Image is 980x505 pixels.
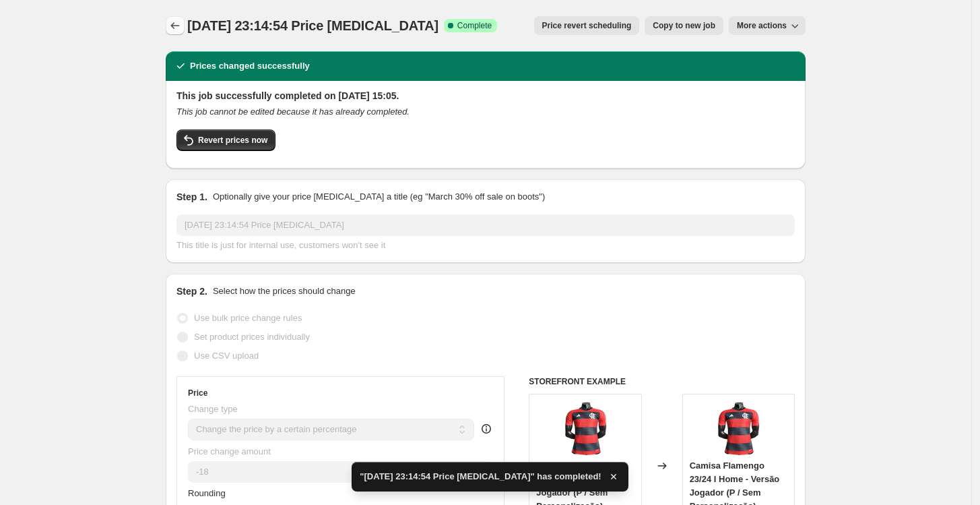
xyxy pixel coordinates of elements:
input: 30% off holiday sale [176,214,795,236]
h2: Prices changed successfully [190,59,310,73]
span: [DATE] 23:14:54 Price [MEDICAL_DATA] [187,18,438,33]
button: More actions [729,16,806,35]
img: background-editor_output_52512b14-0611-415e-84b9-3cd3cbd45b98_80x.png [711,401,765,455]
button: Price change jobs [166,16,185,35]
span: Complete [457,20,492,31]
img: background-editor_output_52512b14-0611-415e-84b9-3cd3cbd45b98_80x.png [558,401,612,455]
span: This title is just for internal use, customers won't see it [176,240,385,250]
button: Revert prices now [176,129,275,151]
span: Use CSV upload [194,351,259,361]
span: Copy to new job [653,20,715,31]
span: Rounding [188,488,226,498]
h3: Price [188,388,207,398]
span: Price change amount [188,446,271,456]
input: -15 [188,461,426,483]
h6: STOREFRONT EXAMPLE [529,376,795,387]
span: Set product prices individually [194,332,310,342]
p: Select how the prices should change [213,285,356,298]
button: Price revert scheduling [534,16,640,35]
h2: This job successfully completed on [DATE] 15:05. [176,89,795,102]
p: Optionally give your price [MEDICAL_DATA] a title (eg "March 30% off sale on boots") [213,190,545,204]
h2: Step 2. [176,285,207,298]
span: More actions [737,20,787,31]
span: Change type [188,404,238,414]
span: Revert prices now [198,135,267,146]
button: Copy to new job [645,16,723,35]
span: Use bulk price change rules [194,313,302,323]
span: Price revert scheduling [542,20,632,31]
i: This job cannot be edited because it has already completed. [176,107,410,117]
div: help [480,422,493,436]
span: "[DATE] 23:14:54 Price [MEDICAL_DATA]" has completed! [360,470,601,483]
h2: Step 1. [176,190,207,204]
